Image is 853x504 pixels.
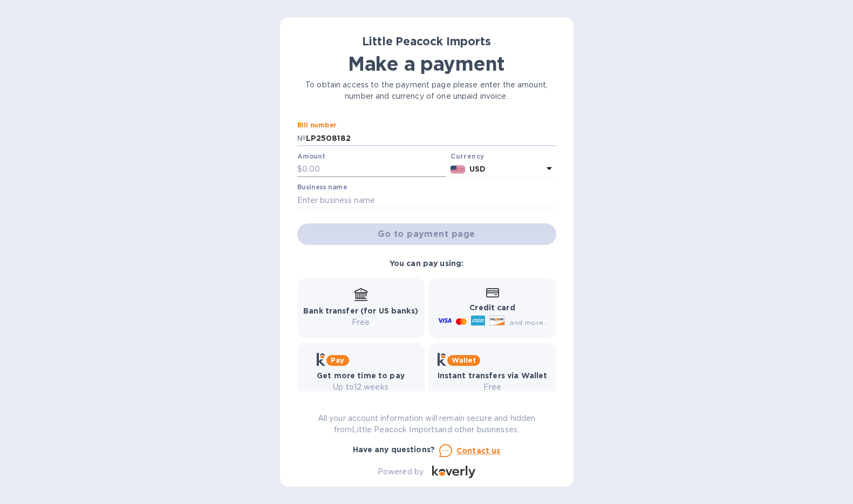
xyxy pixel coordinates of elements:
[438,382,548,393] p: Free
[303,317,418,328] p: Free
[317,371,405,380] b: Get more time to pay
[469,303,515,312] b: Credit card
[509,318,549,326] span: and more...
[378,466,424,478] p: Powered by
[390,259,463,268] b: You can pay using:
[331,356,344,364] b: Pay
[297,133,306,144] p: №
[456,446,501,455] u: Contact us
[451,166,465,173] img: USD
[297,122,336,129] label: Bill number
[297,185,347,191] label: Business name
[303,307,418,315] b: Bank transfer (for US banks)
[297,79,556,102] p: To obtain access to the payment page please enter the amount, number and currency of one unpaid i...
[302,161,447,178] input: 0.00
[297,52,556,75] h1: Make a payment
[317,382,405,393] p: Up to 12 weeks
[306,130,556,146] input: Enter bill number
[451,152,484,160] b: Currency
[297,192,556,208] input: Enter business name
[353,445,435,454] b: Have any questions?
[362,35,490,48] b: Little Peacock Imports
[297,164,302,175] p: $
[452,356,476,364] b: Wallet
[438,371,548,380] b: Instant transfers via Wallet
[297,153,325,160] label: Amount
[297,413,556,435] p: All your account information will remain secure and hidden from Little Peacock Imports and other ...
[469,165,486,173] b: USD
